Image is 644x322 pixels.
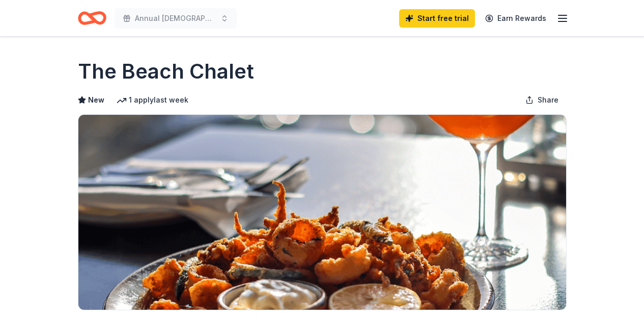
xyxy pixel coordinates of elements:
span: Annual [DEMOGRAPHIC_DATA] & Fundraiser [135,12,216,24]
span: New [88,94,104,106]
a: Earn Rewards [479,9,552,28]
button: Annual [DEMOGRAPHIC_DATA] & Fundraiser [115,8,237,29]
a: Home [78,6,106,30]
button: Share [517,90,567,110]
h1: The Beach Chalet [78,57,254,86]
a: Start free trial [399,9,475,28]
span: Share [538,94,558,106]
div: 1 apply last week [117,94,188,106]
img: Image for The Beach Chalet [78,115,566,310]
